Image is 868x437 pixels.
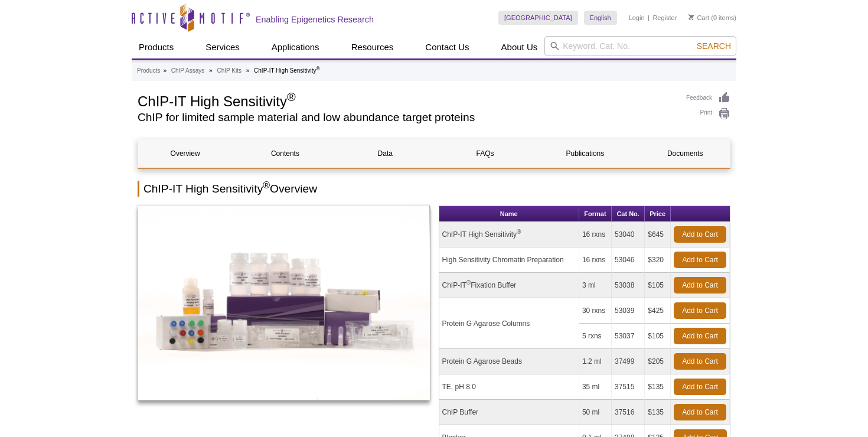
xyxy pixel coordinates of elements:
[688,14,709,22] a: Cart
[645,374,671,400] td: $135
[439,400,579,425] td: ChIP Buffer
[256,14,374,25] h2: Enabling Epigenetics Research
[674,277,726,293] a: Add to Cart
[612,298,645,324] td: 53039
[645,206,671,222] th: Price
[494,36,545,58] a: About Us
[612,247,645,273] td: 53046
[217,66,242,76] a: ChIP Kits
[645,400,671,425] td: $135
[579,324,612,349] td: 5 rxns
[645,247,671,273] td: $320
[693,41,735,51] button: Search
[138,139,232,168] a: Overview
[338,139,432,168] a: Data
[688,14,694,20] img: Your Cart
[138,181,730,197] h2: ChIP-IT High Sensitivity Overview
[163,67,167,74] li: »
[674,404,726,420] a: Add to Cart
[238,139,332,168] a: Contents
[579,247,612,273] td: 16 rxns
[439,247,579,273] td: High Sensitivity Chromatin Preparation
[612,222,645,247] td: 53040
[517,229,521,235] sup: ®
[439,298,579,349] td: Protein G Agarose Columns
[612,273,645,298] td: 53038
[638,139,732,168] a: Documents
[579,400,612,425] td: 50 ml
[629,14,645,22] a: Login
[579,206,612,222] th: Format
[674,252,726,268] a: Add to Cart
[138,112,674,123] h2: ChIP for limited sample material and low abundance target proteins
[538,139,632,168] a: Publications
[674,328,726,344] a: Add to Cart
[344,36,401,58] a: Resources
[579,273,612,298] td: 3 ml
[674,302,726,319] a: Add to Cart
[612,206,645,222] th: Cat No.
[645,273,671,298] td: $105
[544,36,736,56] input: Keyword, Cat. No.
[828,397,856,425] iframe: Intercom live chat
[686,92,730,105] a: Feedback
[645,222,671,247] td: $645
[138,206,430,400] img: ChIP-IT High Sensitivity Kit
[645,349,671,374] td: $205
[652,14,677,22] a: Register
[439,349,579,374] td: Protein G Agarose Beads
[439,222,579,247] td: ChIP-IT High Sensitivity
[418,36,476,58] a: Contact Us
[612,324,645,349] td: 53037
[254,67,320,74] li: ChIP-IT High Sensitivity
[137,66,160,76] a: Products
[674,226,726,243] a: Add to Cart
[438,139,532,168] a: FAQs
[688,11,736,25] li: (0 items)
[612,349,645,374] td: 37499
[645,298,671,324] td: $425
[579,374,612,400] td: 35 ml
[697,41,731,51] span: Search
[198,36,247,58] a: Services
[579,349,612,374] td: 1.2 ml
[612,374,645,400] td: 37515
[439,273,579,298] td: ChIP-IT Fixation Buffer
[579,222,612,247] td: 16 rxns
[466,279,471,286] sup: ®
[439,374,579,400] td: TE, pH 8.0
[132,36,181,58] a: Products
[686,107,730,120] a: Print
[263,180,270,190] sup: ®
[265,36,327,58] a: Applications
[645,324,671,349] td: $105
[246,67,250,74] li: »
[439,206,579,222] th: Name
[674,353,726,370] a: Add to Cart
[498,11,578,25] a: [GEOGRAPHIC_DATA]
[209,67,213,74] li: »
[138,92,674,109] h1: ChIP-IT High Sensitivity
[648,11,650,25] li: |
[287,90,296,103] sup: ®
[171,66,205,76] a: ChIP Assays
[584,11,617,25] a: English
[579,298,612,324] td: 30 rxns
[674,379,726,395] a: Add to Cart
[316,66,319,71] sup: ®
[612,400,645,425] td: 37516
